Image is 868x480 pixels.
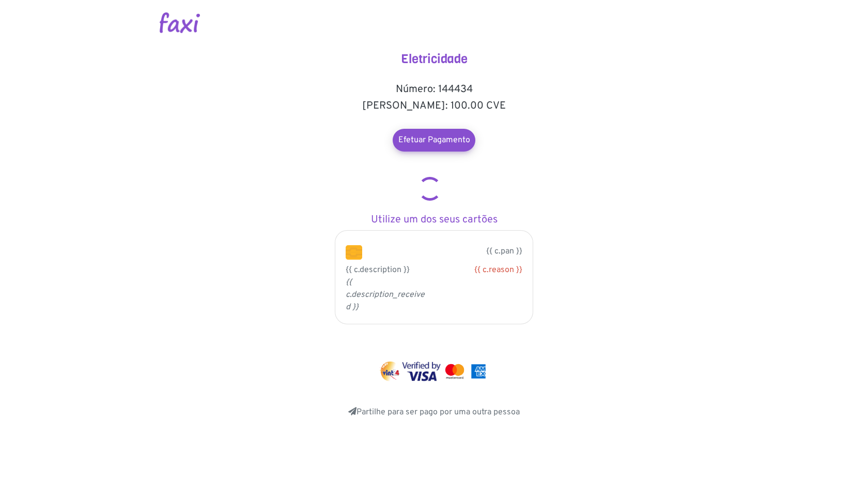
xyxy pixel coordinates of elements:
h4: Eletricidade [331,52,537,67]
img: visa [402,362,441,381]
img: vinti4 [380,362,400,381]
img: mastercard [443,362,467,381]
a: Efetuar Pagamento [393,129,475,152]
span: {{ c.description }} [346,265,410,275]
i: {{ c.description_received }} [346,277,425,312]
h5: Número: 144434 [331,83,537,96]
img: mastercard [469,362,488,381]
a: Partilhe para ser pago por uma outra pessoa [348,407,520,417]
h5: [PERSON_NAME]: 100.00 CVE [331,100,537,112]
h5: Utilize um dos seus cartões [331,214,537,226]
img: chip.png [346,245,362,260]
div: {{ c.reason }} [442,264,522,276]
p: {{ c.pan }} [378,245,522,258]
